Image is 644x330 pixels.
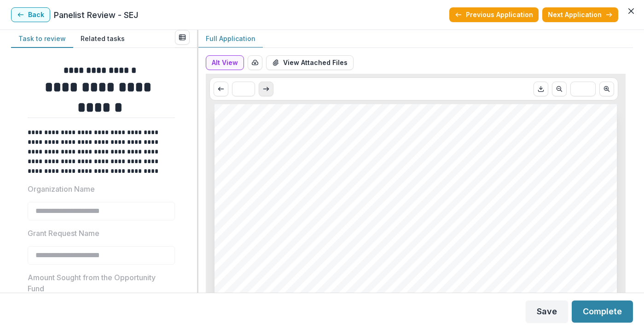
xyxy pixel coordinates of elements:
[11,30,73,48] button: Task to review
[214,82,228,96] button: Scroll to previous page
[526,301,568,323] button: Save
[266,55,354,70] button: View Attached Files
[624,4,638,18] button: Close
[11,7,50,22] button: Back
[73,30,132,48] button: Related tasks
[552,82,567,96] button: Scroll to previous page
[28,183,95,194] p: Organization Name
[28,228,99,239] p: Grant Request Name
[54,9,138,21] p: Panelist Review - SEJ
[572,301,633,323] button: Complete
[239,242,353,253] span: 2025 - Full Application
[259,82,273,96] button: Scroll to next page
[206,34,255,43] p: Full Application
[599,82,614,96] button: Scroll to next page
[534,82,548,96] button: Download PDF
[28,272,169,294] p: Amount Sought from the Opportunity Fund
[239,207,455,220] span: [PERSON_NAME] Test Nonprofit
[206,55,244,70] button: Alt View
[449,7,539,22] button: Previous Application
[175,30,190,45] button: View all reviews
[542,7,618,22] button: Next Application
